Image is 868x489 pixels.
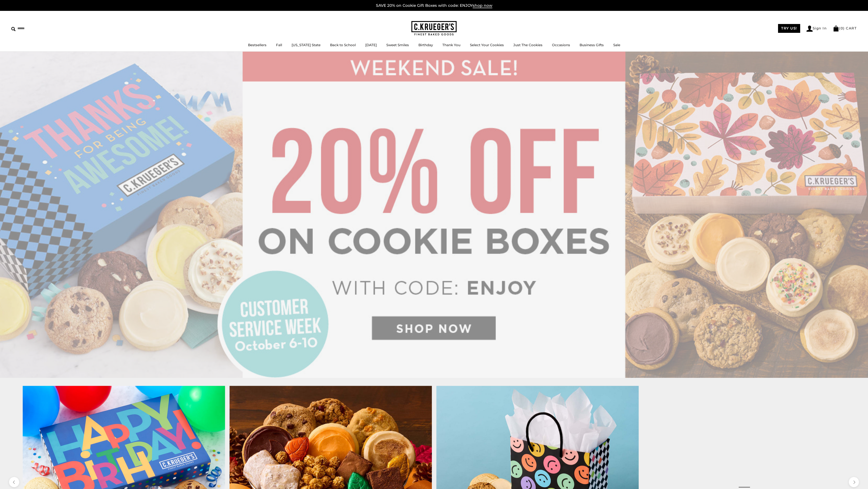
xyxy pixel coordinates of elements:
img: Bag [833,26,839,31]
button: next [849,477,859,487]
a: Fall [276,43,282,47]
a: Business Gifts [580,43,604,47]
a: Back to School [330,43,356,47]
a: Select Your Cookies [470,43,504,47]
button: previous [9,477,19,487]
img: Search [11,27,16,31]
a: Sweet Smiles [386,43,409,47]
img: C.KRUEGER'S [411,21,457,36]
a: Sale [613,43,620,47]
a: Bestsellers [248,43,267,47]
a: [DATE] [365,43,377,47]
a: [US_STATE] State [292,43,321,47]
img: Account [807,26,813,32]
a: Sign In [807,26,827,32]
a: Thank You [442,43,460,47]
a: TRY US! [778,24,800,33]
input: Search [11,25,65,32]
a: Just The Cookies [513,43,542,47]
a: Birthday [418,43,433,47]
a: Occasions [552,43,570,47]
a: (0) CART [833,26,857,30]
span: 0 [841,26,843,30]
a: SAVE 20% on Cookie Gift Boxes with code: ENJOYshop now [376,3,492,8]
span: shop now [473,3,492,8]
